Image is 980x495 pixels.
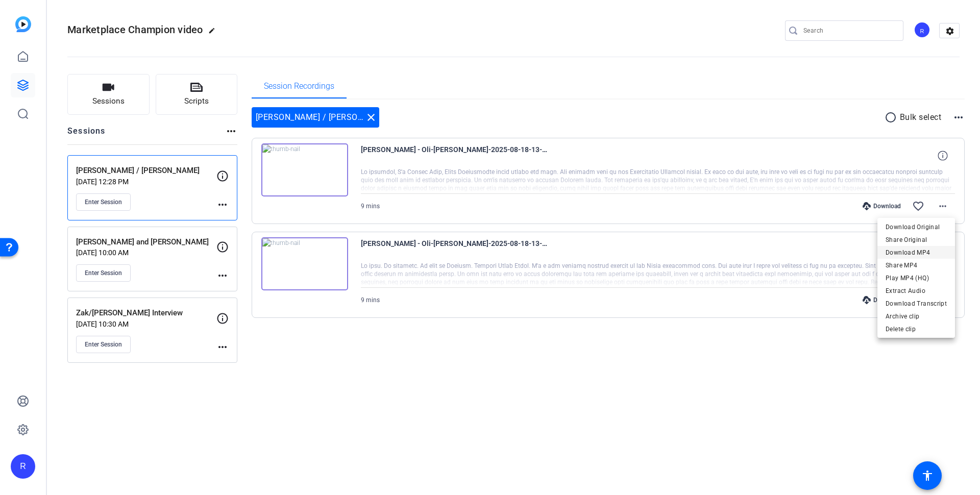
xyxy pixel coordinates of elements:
[886,220,947,233] span: Download Original
[886,233,947,245] span: Share Original
[886,323,947,335] span: Delete clip
[886,310,947,322] span: Archive clip
[886,259,947,271] span: Share MP4
[886,271,947,284] span: Play MP4 (HQ)
[886,297,947,309] span: Download Transcript
[886,284,947,296] span: Extract Audio
[886,246,947,258] span: Download MP4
